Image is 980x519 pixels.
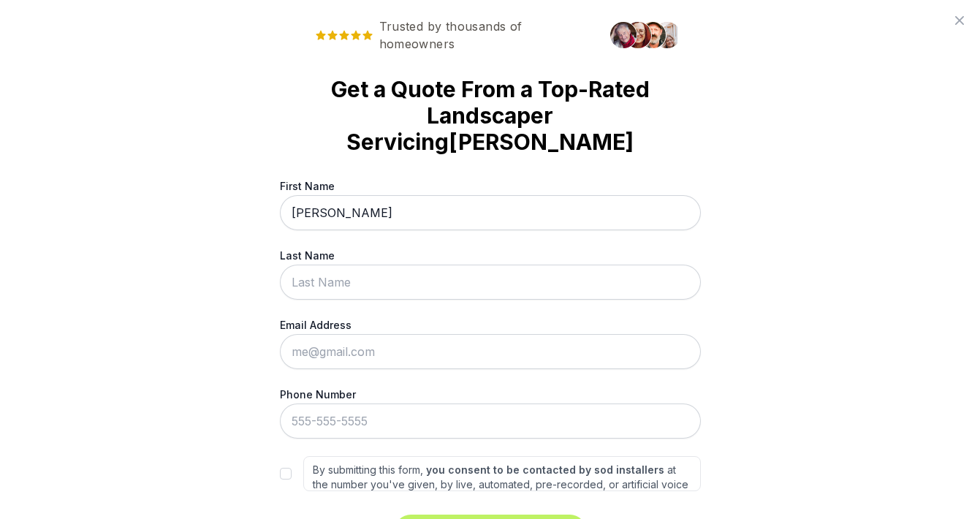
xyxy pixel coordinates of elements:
label: First Name [280,178,701,194]
label: By submitting this form, at the number you've given, by live, automated, pre-recorded, or artific... [303,456,701,491]
input: First Name [280,195,701,230]
input: me@gmail.com [280,334,701,369]
strong: you consent to be contacted by sod installers [426,463,664,476]
span: Trusted by thousands of homeowners [303,18,601,53]
label: Phone Number [280,387,701,402]
label: Last Name [280,248,701,263]
strong: Get a Quote From a Top-Rated Landscaper Servicing [PERSON_NAME] [303,76,677,155]
input: Last Name [280,265,701,300]
label: Email Address [280,317,701,333]
input: 555-555-5555 [280,404,701,439]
